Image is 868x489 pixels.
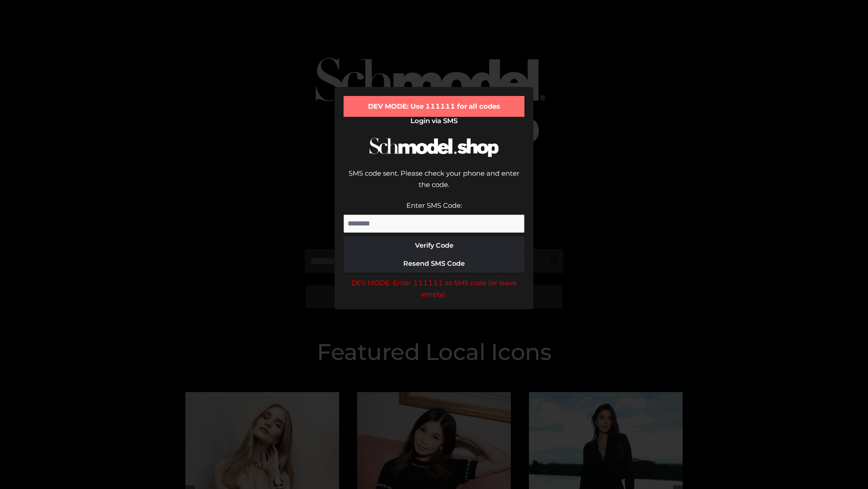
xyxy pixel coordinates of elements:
[344,96,524,117] div: DEV MODE: Use 111111 for all codes
[344,168,524,200] div: SMS code sent. Please check your phone and enter the code.
[344,254,524,273] button: Resend SMS Code
[344,277,524,300] div: DEV MODE: Enter 111111 as SMS code (or leave empty).
[366,129,502,165] img: Schmodel Logo
[406,201,462,210] label: Enter SMS Code:
[344,236,524,254] button: Verify Code
[344,117,524,125] h2: Login via SMS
